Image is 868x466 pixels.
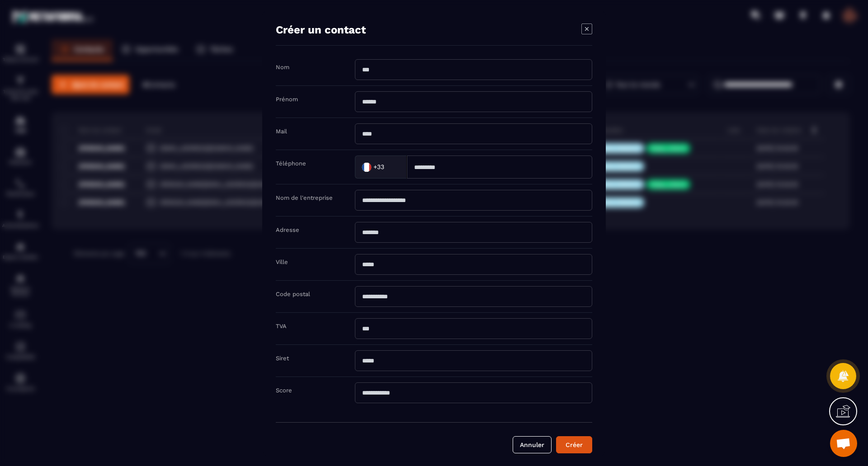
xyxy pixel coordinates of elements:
span: +33 [373,162,384,171]
label: Ville [276,259,288,265]
label: Nom [276,64,289,71]
div: Search for option [355,155,407,179]
label: Téléphone [276,160,306,167]
img: Country Flag [358,158,376,176]
label: Nom de l'entreprise [276,194,333,201]
label: Score [276,387,292,394]
input: Search for option [386,160,397,174]
h4: Créer un contact [276,24,366,36]
label: Adresse [276,226,299,233]
div: Ouvrir le chat [830,430,857,457]
label: Siret [276,355,289,362]
label: TVA [276,323,287,329]
button: Créer [556,436,592,453]
label: Code postal [276,291,310,297]
label: Prénom [276,96,298,103]
button: Annuler [513,436,552,453]
label: Mail [276,128,287,135]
